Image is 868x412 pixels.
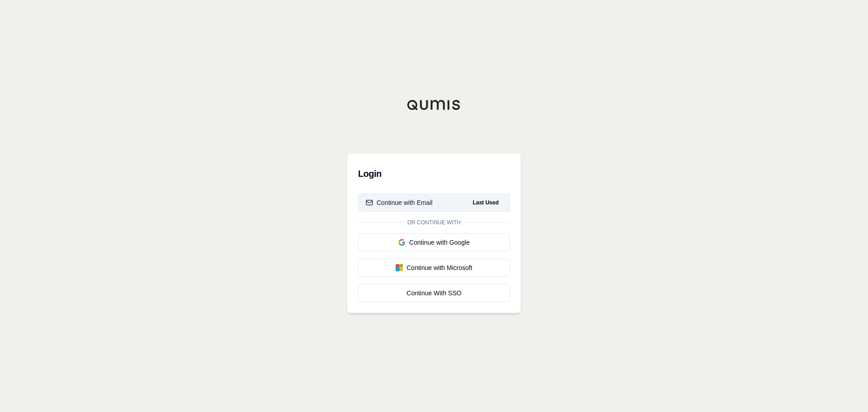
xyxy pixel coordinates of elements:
button: Continue with Microsoft [358,259,510,277]
button: Continue with EmailLast Used [358,194,510,212]
img: Qumis [407,99,461,110]
div: Continue with Email [366,198,433,207]
a: Continue With SSO [358,284,510,302]
h3: Login [358,165,510,183]
button: Continue with Google [358,233,510,251]
div: Continue with Microsoft [366,263,502,272]
div: Continue with Google [366,238,502,247]
span: Last Used [469,197,502,208]
div: Continue With SSO [366,289,502,298]
span: Or continue with [404,219,464,226]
